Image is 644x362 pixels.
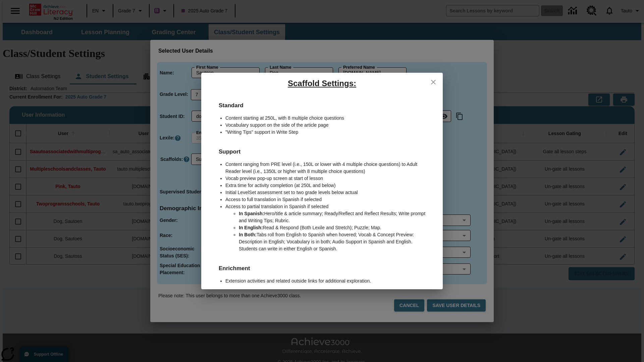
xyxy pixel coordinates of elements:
[225,278,432,285] li: Extension activities and related outside links for additional exploration.
[225,196,432,203] li: Access to full translation in Spanish if selected
[225,122,432,129] li: Vocabulary support on the side of the article page
[239,225,263,230] b: In English:
[239,210,432,224] li: Hero/title & article summary; Ready/Reflect and Reflect Results; Write prompt and Writing Tips; R...
[239,224,432,231] li: Read & Respond (Both Lexile and Stretch); Puzzle; Map.
[427,75,440,89] button: close
[225,175,432,182] li: Vocab preview pop-up screen at start of lesson
[225,129,432,136] li: "Writing Tips" support in Write Step
[225,161,432,175] li: Content ranging from PRE level (i.e., 150L or lower with 4 multiple choice questions) to Adult Re...
[239,232,257,237] b: In Both:
[225,189,432,196] li: Initial LevelSet assessment set to two grade levels below actual
[201,73,443,94] h5: Scaffold Settings:
[239,231,432,252] li: Tabs roll from English to Spanish when hovered; Vocab & Concept Preview: Description in English; ...
[225,115,432,122] li: Content starting at 250L, with 8 multiple choice questions
[212,257,432,273] h6: Enrichment
[212,94,432,110] h6: Standard
[225,203,432,210] li: Access to partial translation in Spanish if selected
[239,211,264,216] b: In Spanish:
[225,182,432,189] li: Extra time for activity completion (at 250L and below)
[212,140,432,156] h6: Support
